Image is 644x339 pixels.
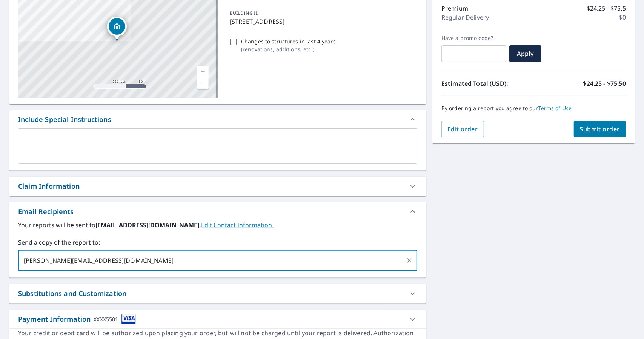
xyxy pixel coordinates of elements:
[441,4,468,13] p: Premium
[441,35,506,42] label: Have a promo code?
[587,4,626,13] p: $24.25 - $75.5
[95,221,201,229] b: [EMAIL_ADDRESS][DOMAIN_NAME].
[94,314,118,324] div: XXXX5501
[18,314,136,324] div: Payment Information
[230,17,414,26] p: [STREET_ADDRESS]
[441,13,489,22] p: Regular Delivery
[18,206,74,217] div: Email Recipients
[241,37,336,45] p: Changes to structures in last 4 years
[619,13,626,22] p: $0
[9,310,426,329] div: Payment InformationXXXX5501cardImage
[509,45,541,62] button: Apply
[441,105,626,112] p: By ordering a report you agree to our
[18,238,417,247] label: Send a copy of the report to:
[197,66,209,77] a: Current Level 17, Zoom In
[18,114,111,125] div: Include Special Instructions
[107,17,127,40] div: Dropped pin, building 1, Residential property, 204 E Gambier St Mount Vernon, OH 43050
[9,110,426,128] div: Include Special Instructions
[201,221,274,229] a: EditContactInfo
[538,105,572,112] a: Terms of Use
[580,125,620,133] span: Submit order
[515,49,535,58] span: Apply
[121,314,136,324] img: cardImage
[230,10,259,16] p: BUILDING ID
[574,121,626,137] button: Submit order
[9,177,426,196] div: Claim Information
[241,45,336,53] p: ( renovations, additions, etc. )
[583,79,626,88] p: $24.25 - $75.50
[197,77,209,89] a: Current Level 17, Zoom Out
[9,202,426,220] div: Email Recipients
[9,284,426,303] div: Substitutions and Customization
[18,181,80,191] div: Claim Information
[404,255,415,266] button: Clear
[447,125,478,133] span: Edit order
[18,220,417,230] label: Your reports will be sent to
[441,79,534,88] p: Estimated Total (USD):
[18,288,126,299] div: Substitutions and Customization
[441,121,484,137] button: Edit order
